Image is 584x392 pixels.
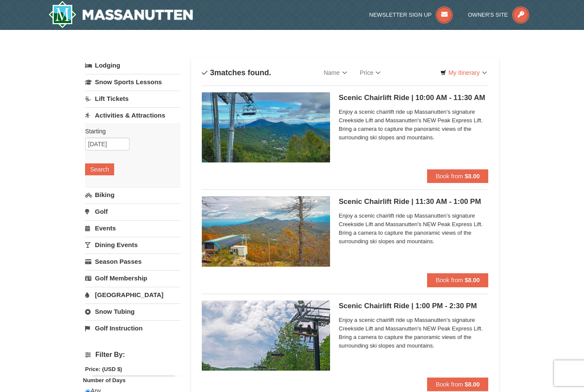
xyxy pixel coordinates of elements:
[465,173,480,180] strong: $8.00
[435,66,493,79] a: My Itinerary
[317,64,353,81] a: Name
[85,107,180,123] a: Activities & Attractions
[339,108,488,142] span: Enjoy a scenic chairlift ride up Massanutten’s signature Creekside Lift and Massanutten's NEW Pea...
[339,212,488,246] span: Enjoy a scenic chairlift ride up Massanutten’s signature Creekside Lift and Massanutten's NEW Pea...
[85,74,180,90] a: Snow Sports Lessons
[339,302,488,310] h5: Scenic Chairlift Ride | 1:00 PM - 2:30 PM
[339,316,488,350] span: Enjoy a scenic chairlift ride up Massanutten’s signature Creekside Lift and Massanutten's NEW Pea...
[85,270,180,286] a: Golf Membership
[369,12,432,18] span: Newsletter Sign Up
[427,169,488,183] button: Book from $8.00
[85,58,180,73] a: Lodging
[85,351,180,359] h4: Filter By:
[85,187,180,203] a: Biking
[369,12,453,18] a: Newsletter Sign Up
[339,197,488,206] h5: Scenic Chairlift Ride | 11:30 AM - 1:00 PM
[339,94,488,102] h5: Scenic Chairlift Ride | 10:00 AM - 11:30 AM
[85,253,180,269] a: Season Passes
[202,301,330,371] img: 24896431-9-664d1467.jpg
[465,381,480,388] strong: $8.00
[465,277,480,283] strong: $8.00
[436,173,463,180] span: Book from
[436,277,463,283] span: Book from
[427,377,488,391] button: Book from $8.00
[202,196,330,266] img: 24896431-13-a88f1aaf.jpg
[85,287,180,303] a: [GEOGRAPHIC_DATA]
[210,68,214,77] span: 3
[85,237,180,253] a: Dining Events
[85,304,180,319] a: Snow Tubing
[85,91,180,106] a: Lift Tickets
[427,273,488,287] button: Book from $8.00
[468,12,530,18] a: Owner's Site
[85,320,180,336] a: Golf Instruction
[85,366,122,372] strong: Price: (USD $)
[85,220,180,236] a: Events
[436,381,463,388] span: Book from
[202,92,330,162] img: 24896431-1-a2e2611b.jpg
[48,1,193,28] a: Massanutten Resort
[202,68,271,77] h4: matches found.
[85,163,114,175] button: Search
[48,1,193,28] img: Massanutten Resort Logo
[85,127,174,136] label: Starting
[354,64,387,81] a: Price
[83,377,126,383] strong: Number of Days
[85,203,180,219] a: Golf
[468,12,508,18] span: Owner's Site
